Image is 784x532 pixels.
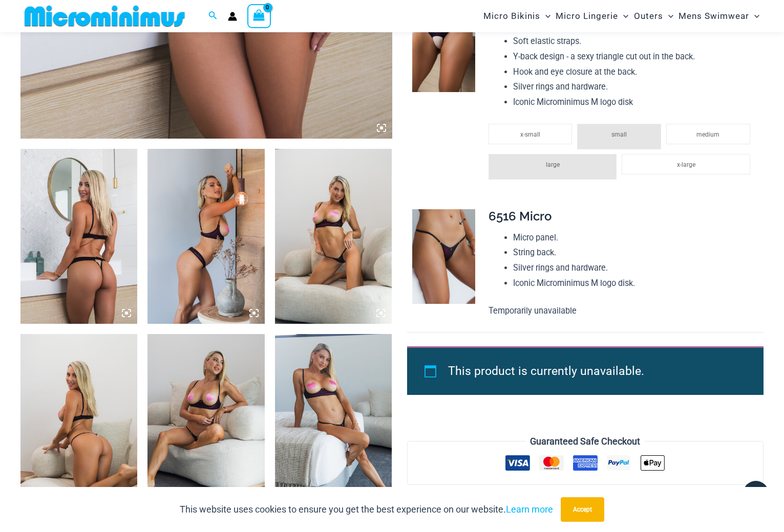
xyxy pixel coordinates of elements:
[553,3,631,29] a: Micro LingerieMenu ToggleMenu Toggle
[489,209,552,224] span: 6516 Micro
[228,12,237,21] a: Account icon link
[634,3,663,29] span: Outers
[489,154,617,180] li: large
[513,276,755,291] li: Iconic Microminimus M logo disk.
[611,131,627,138] span: small
[631,3,676,29] a: OutersMenu ToggleMenu Toggle
[677,161,695,168] span: x-large
[412,209,475,304] img: Nights Fall Pink 6516 Micro
[147,334,264,509] img: Nights Fall Pink 1036 Bra 6516 Micro
[513,260,755,276] li: Silver rings and hardware.
[526,434,644,449] legend: Guaranteed Safe Checkout
[513,230,755,246] li: Micro panel.
[520,131,540,138] span: x-small
[679,3,749,29] span: Mens Swimwear
[513,64,755,80] li: Hook and eye closure at the back.
[513,34,755,49] li: Soft elastic straps.
[489,124,573,144] li: x-small
[556,3,618,29] span: Micro Lingerie
[407,346,764,395] div: This product is currently unavailable.
[749,3,759,29] span: Menu Toggle
[676,3,762,29] a: Mens SwimwearMenu ToggleMenu Toggle
[479,2,764,31] nav: Site Navigation
[275,334,392,509] img: Nights Fall Pink 1036 Bra 6516 Micro
[275,149,392,324] img: Nights Fall Pink 1036 Bra 6516 Micro
[540,3,550,29] span: Menu Toggle
[483,3,540,29] span: Micro Bikinis
[180,502,553,517] p: This website uses cookies to ensure you get the best experience on our website.
[618,3,628,29] span: Menu Toggle
[663,3,673,29] span: Menu Toggle
[147,149,264,324] img: Nights Fall Pink 1036 Bra 6046 Thong
[577,124,661,149] li: small
[247,4,271,28] a: View Shopping Cart, empty
[20,334,137,509] img: Nights Fall Pink 1036 Bra 6516 Micro
[20,149,137,324] img: Nights Fall Pink 1036 Bra 6046 Thong
[513,79,755,95] li: Silver rings and hardware.
[20,5,189,28] img: MM SHOP LOGO FLAT
[481,3,553,29] a: Micro BikinisMenu ToggleMenu Toggle
[506,504,553,515] a: Learn more
[561,497,604,522] button: Accept
[513,95,755,110] li: Iconic Microminimus M logo disk
[513,245,755,260] li: String back.
[546,161,560,168] span: large
[696,131,719,138] span: medium
[666,124,750,144] li: medium
[513,49,755,64] li: Y-back design - a sexy triangle cut out in the back.
[208,10,218,23] a: Search icon link
[489,303,755,319] p: Temporarily unavailable
[622,154,750,174] li: x-large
